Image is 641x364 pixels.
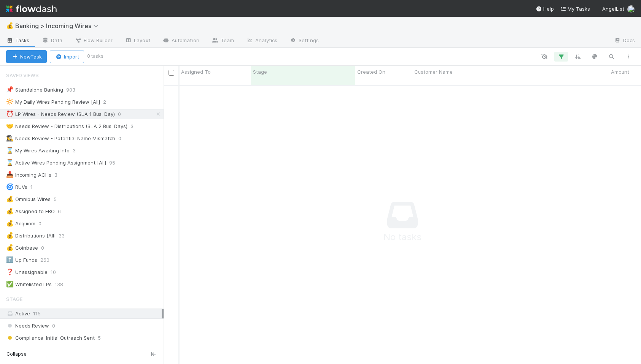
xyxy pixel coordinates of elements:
[6,207,55,216] div: Assigned to FBO
[130,122,141,131] span: 3
[536,5,554,13] div: Help
[6,321,49,331] span: Needs Review
[240,35,283,47] a: Analytics
[205,35,240,47] a: Team
[6,208,14,214] span: 💰
[58,207,68,216] span: 6
[30,182,40,192] span: 1
[602,6,624,12] span: AngelList
[55,280,71,289] span: 138
[6,170,51,180] div: Incoming ACHs
[109,158,123,168] span: 95
[6,109,115,119] div: LP Wires - Needs Review (SLA 1 Bus. Day)
[6,98,14,105] span: 🔆
[41,243,52,253] span: 0
[6,255,37,265] div: Up Funds
[6,123,14,129] span: 🤝
[119,35,156,47] a: Layout
[6,184,14,190] span: 🌀
[627,5,635,13] img: avatar_eacbd5bb-7590-4455-a9e9-12dcb5674423.png
[560,6,590,12] span: My Tasks
[6,86,14,93] span: 📌
[611,68,629,76] span: Amount
[6,333,95,343] span: Compliance: Initial Outreach Sent
[6,269,14,275] span: ❓
[6,309,162,318] div: Active
[283,35,325,47] a: Settings
[6,220,14,226] span: 💰
[6,196,14,202] span: 💰
[15,22,102,30] span: Banking > Incoming Wires
[560,5,590,13] a: My Tasks
[169,70,174,76] input: Toggle All Rows Selected
[181,68,211,76] span: Assigned To
[6,22,14,29] span: 💰
[6,351,27,358] span: Collapse
[75,36,113,44] span: Flow Builder
[357,68,385,76] span: Created On
[6,243,38,253] div: Coinbase
[36,35,68,47] a: Data
[6,291,22,307] span: Stage
[6,232,14,239] span: 💰
[6,171,14,178] span: 📥
[6,97,100,107] div: My Daily Wires Pending Review [All]
[6,280,52,289] div: Whitelisted LPs
[6,256,14,263] span: ⬆️
[6,195,51,204] div: Omnibus Wires
[73,146,83,155] span: 3
[608,35,641,47] a: Docs
[52,321,55,331] span: 0
[87,53,103,60] small: 0 tasks
[50,50,84,63] button: Import
[6,158,106,168] div: Active Wires Pending Assignment [All]
[253,68,267,76] span: Stage
[6,2,57,15] img: logo-inverted-e16ddd16eac7371096b0.svg
[33,310,41,317] span: 115
[6,135,14,141] span: 🕵️‍♀️
[414,68,453,76] span: Customer Name
[6,182,27,192] div: RUVs
[38,219,49,228] span: 0
[6,134,115,143] div: Needs Review - Potential Name Mismatch
[54,195,64,204] span: 5
[40,255,57,265] span: 260
[6,68,39,83] span: Saved Views
[6,267,48,277] div: Unassignable
[6,147,14,154] span: ⌛
[103,97,114,107] span: 2
[98,333,101,343] span: 5
[6,159,14,166] span: ⌛
[156,35,205,47] a: Automation
[6,122,127,131] div: Needs Review - Distributions (SLA 2 Bus. Days)
[6,111,14,117] span: ⏰
[66,85,83,95] span: 903
[6,36,30,44] span: Tasks
[6,231,56,241] div: Distributions [All]
[118,109,129,119] span: 0
[6,219,35,228] div: Acquiom
[6,50,47,63] button: NewTask
[6,281,14,287] span: ✅
[118,134,129,143] span: 0
[59,231,72,241] span: 33
[68,35,119,47] a: Flow Builder
[54,170,65,180] span: 3
[6,244,14,251] span: 💰
[51,267,64,277] span: 10
[6,85,63,95] div: Standalone Banking
[6,146,70,155] div: My Wires Awaiting Info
